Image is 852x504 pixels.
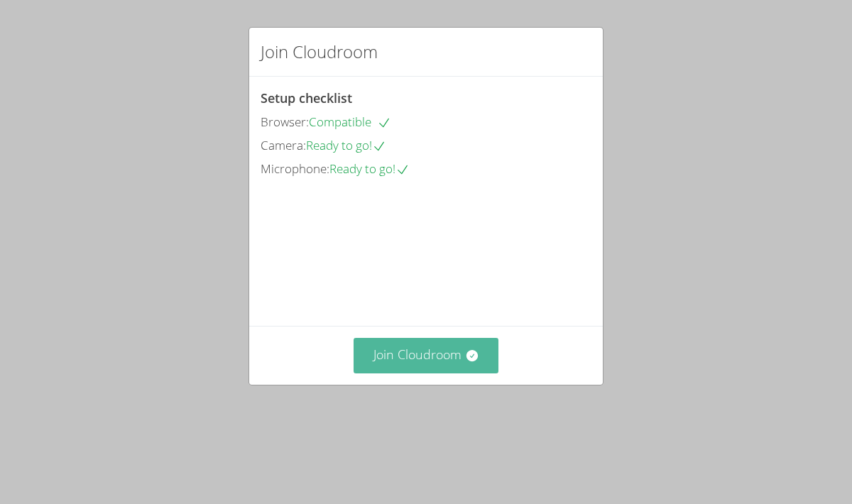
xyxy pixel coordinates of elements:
[306,137,386,153] span: Ready to go!
[354,338,499,373] button: Join Cloudroom
[329,160,410,177] span: Ready to go!
[261,89,352,106] span: Setup checklist
[261,137,306,153] span: Camera:
[261,39,378,65] h2: Join Cloudroom
[261,114,309,130] span: Browser:
[261,160,329,177] span: Microphone:
[309,114,391,130] span: Compatible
